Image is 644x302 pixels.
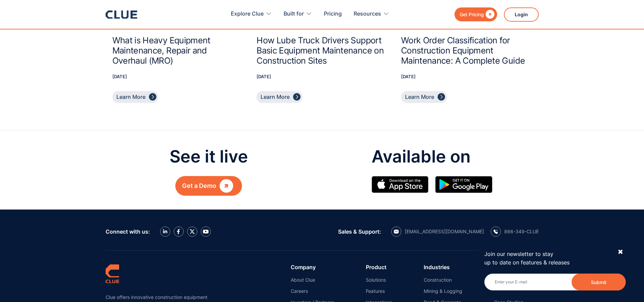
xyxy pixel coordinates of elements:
[504,7,539,22] a: Login
[372,147,499,166] p: Available on
[354,3,389,25] div: Resources
[484,10,494,19] div: 
[366,277,392,283] a: Solutions
[112,35,243,66] h2: What is Heavy Equipment Maintenance, Repair and Overhaul (MRO)
[405,93,434,101] div: Learn More
[257,72,387,81] p: [DATE]
[106,229,150,235] div: Connect with us:
[175,176,242,196] a: Get a Demo
[257,91,303,103] a: Learn More
[170,147,248,166] p: See it live
[177,229,180,234] img: facebook icon
[366,264,392,270] div: Product
[435,176,492,193] img: Google simple icon
[231,3,264,25] div: Explore Clue
[163,229,168,234] img: LinkedIn icon
[401,91,447,103] a: Learn More
[572,274,626,290] button: Submit
[401,35,532,66] h2: Work Order Classification for Construction Equipment Maintenance: A Complete Guide
[182,181,216,190] div: Get a Demo
[493,229,498,234] img: calling icon
[149,93,156,101] div: 
[112,91,158,103] a: Learn More
[354,3,381,25] div: Resources
[324,3,342,25] a: Pricing
[424,277,462,283] a: Construction
[460,10,484,19] div: Get Pricing
[190,229,195,234] img: X icon twitter
[618,248,623,256] div: ✖
[394,230,399,234] img: email icon
[504,229,539,235] div: 866-349-CLUE
[231,3,272,25] div: Explore Clue
[424,264,462,270] div: Industries
[405,229,484,235] div: [EMAIL_ADDRESS][DOMAIN_NAME]
[284,3,312,25] div: Built for
[438,93,445,101] div: 
[203,230,209,234] img: YouTube Icon
[424,288,462,294] a: Mining & Logging
[366,288,392,294] a: Features
[112,72,243,81] p: [DATE]
[291,277,334,283] a: About Clue
[338,229,381,235] div: Sales & Support:
[291,288,334,294] a: Careers
[261,93,290,101] div: Learn More
[116,93,146,101] div: Learn More
[391,226,484,237] a: email icon[EMAIL_ADDRESS][DOMAIN_NAME]
[220,181,233,190] div: 
[106,264,119,283] img: clue logo simple
[401,72,532,81] p: [DATE]
[484,274,626,290] input: Enter your E-mail
[484,250,612,267] p: Join our newsletter to stay up to date on features & releases
[291,264,334,270] div: Company
[491,226,539,237] a: calling icon866-349-CLUE
[257,35,387,66] h2: How Lube Truck Drivers Support Basic Equipment Maintenance on Construction Sites
[284,3,304,25] div: Built for
[293,93,301,101] div: 
[454,7,497,21] a: Get Pricing
[372,176,429,193] img: Apple Store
